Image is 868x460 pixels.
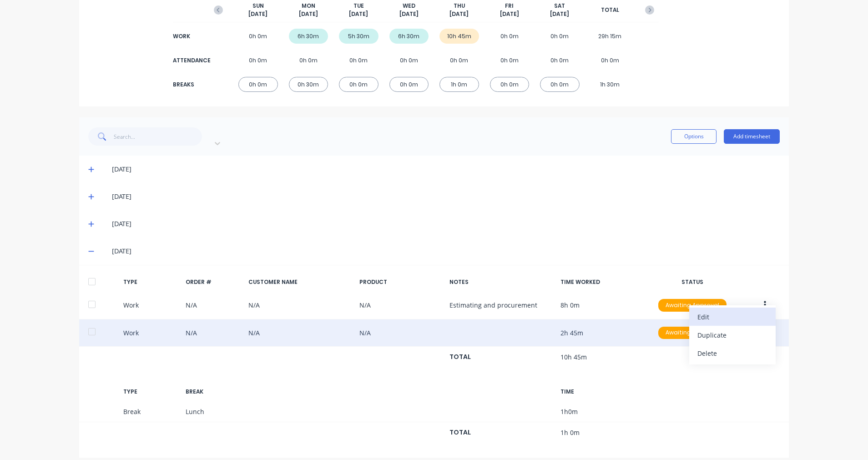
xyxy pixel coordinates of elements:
div: Delete [697,347,767,360]
span: [DATE] [550,10,569,18]
div: 1h 30m [590,77,630,92]
div: 0h 0m [590,53,630,68]
div: BREAKS [173,81,209,89]
div: WORK [173,32,209,40]
div: Filter by type [212,134,298,144]
div: TYPE [123,278,179,286]
div: 5h 30m [339,29,378,44]
button: Add timesheet [724,129,780,144]
div: 0h 0m [540,29,580,44]
span: TUE [353,2,364,10]
input: Search... [114,127,202,146]
div: 0h 30m [289,77,328,92]
div: 1h 0m [439,77,479,92]
div: Edit [697,310,767,324]
div: ORDER # [186,278,241,286]
div: 0h 0m [339,53,378,68]
div: 0h 0m [389,53,429,68]
div: TIME [560,388,643,396]
span: SAT [554,2,565,10]
div: 0h 0m [389,77,429,92]
span: THU [454,2,465,10]
div: 0h 0m [490,77,530,92]
div: TYPE [123,388,179,396]
button: Options [671,129,717,144]
div: 0h 0m [490,53,530,68]
span: WED [403,2,415,10]
div: [DATE] [112,246,780,256]
div: 0h 0m [540,53,580,68]
div: 0h 0m [439,53,479,68]
span: [DATE] [299,10,318,18]
div: ATTENDANCE [173,56,209,65]
div: 0h 0m [490,29,530,44]
div: TIME WORKED [560,278,643,286]
div: BREAK [186,388,241,396]
span: TOTAL [601,6,619,14]
div: Duplicate [697,329,767,342]
div: [DATE] [112,192,780,202]
div: [DATE] [112,219,780,229]
span: FRI [505,2,514,10]
div: 0h 0m [289,53,328,68]
div: Awaiting Approval [658,299,727,312]
span: [DATE] [399,10,419,18]
div: 0h 0m [339,77,378,92]
div: CUSTOMER NAME [248,278,352,286]
div: Awaiting Approval [658,327,727,339]
div: PRODUCT [359,278,442,286]
span: [DATE] [248,10,267,18]
div: 29h 15m [590,29,630,44]
div: 0h 0m [540,77,580,92]
div: 6h 30m [289,29,328,44]
span: MON [302,2,315,10]
div: 0h 0m [238,77,278,92]
span: [DATE] [349,10,368,18]
span: SUN [252,2,264,10]
div: STATUS [651,278,734,286]
span: [DATE] [449,10,469,18]
div: NOTES [449,278,553,286]
span: [DATE] [500,10,519,18]
div: 10h 45m [439,29,479,44]
div: 0h 0m [238,53,278,68]
div: 0h 0m [238,29,278,44]
div: [DATE] [112,164,780,174]
div: 6h 30m [389,29,429,44]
